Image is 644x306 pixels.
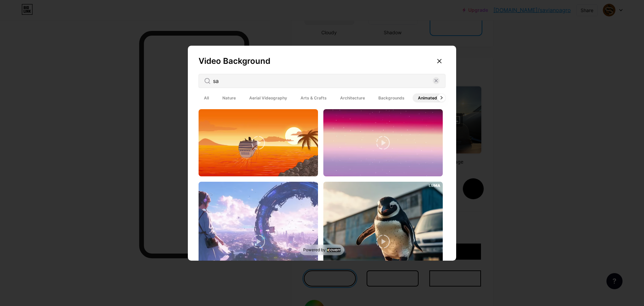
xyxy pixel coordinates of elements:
span: Backgrounds [373,93,410,102]
input: Search Videos [213,77,433,85]
span: Aerial Videography [244,93,292,102]
span: Animated [413,93,442,102]
span: Nature [217,93,241,102]
span: Video Background [199,56,270,66]
span: All [199,93,214,102]
span: Arts & Crafts [295,93,332,102]
span: Architecture [335,93,370,102]
span: Powered by [303,247,326,253]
